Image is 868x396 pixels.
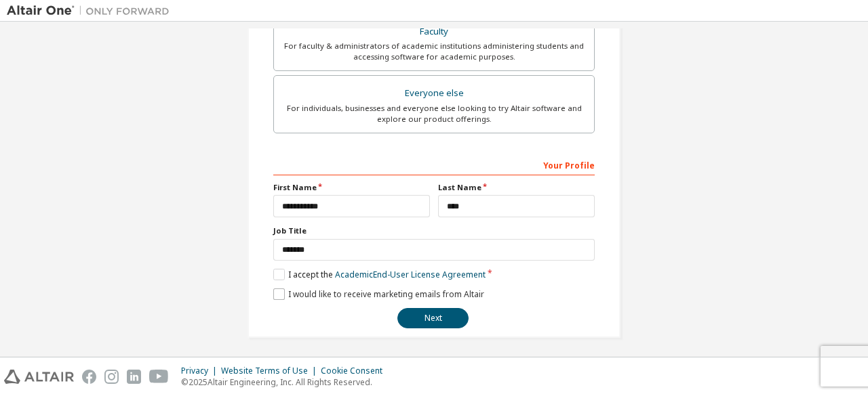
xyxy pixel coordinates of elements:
div: For faculty & administrators of academic institutions administering students and accessing softwa... [282,41,586,62]
label: I would like to receive marketing emails from Altair [273,288,484,300]
label: Last Name [438,182,595,193]
div: Privacy [181,366,221,376]
div: Faculty [282,22,586,41]
label: First Name [273,182,430,193]
div: Cookie Consent [321,366,391,376]
button: Next [397,308,469,328]
img: instagram.svg [104,370,119,384]
div: Everyone else [282,84,586,103]
label: Job Title [273,225,595,236]
img: facebook.svg [82,370,96,384]
img: youtube.svg [149,370,169,384]
p: © 2025 Altair Engineering, Inc. All Rights Reserved. [181,376,391,388]
img: Altair One [7,4,176,18]
div: Your Profile [273,154,595,175]
label: I accept the [273,269,486,280]
div: Website Terms of Use [221,366,321,376]
img: altair_logo.svg [4,370,74,384]
a: Academic End-User License Agreement [335,269,486,280]
img: linkedin.svg [127,370,141,384]
div: For individuals, businesses and everyone else looking to try Altair software and explore our prod... [282,103,586,125]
